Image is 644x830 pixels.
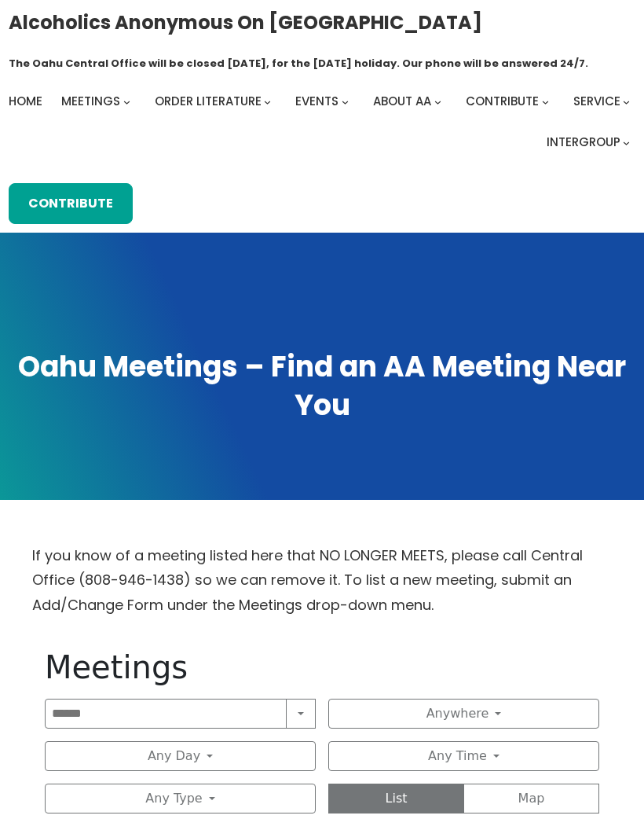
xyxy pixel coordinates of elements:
h1: Oahu Meetings – Find an AA Meeting Near You [14,348,630,425]
button: Service submenu [623,98,630,105]
input: Search [45,699,287,729]
nav: Intergroup [9,90,636,153]
span: Intergroup [547,134,620,150]
p: If you know of a meeting listed here that NO LONGER MEETS, please call Central Office (808-946-14... [32,543,612,618]
a: Meetings [61,90,120,112]
span: Events [295,93,338,109]
a: Contribute [9,183,133,224]
span: Home [9,93,42,109]
a: About AA [373,90,431,112]
button: Anywhere [328,699,599,729]
span: Meetings [61,93,120,109]
button: Order Literature submenu [264,98,271,105]
a: Service [573,90,620,112]
button: List [328,784,464,813]
button: Meetings submenu [123,98,130,105]
span: Order Literature [155,93,262,109]
span: Service [573,93,620,109]
button: Map [463,784,599,813]
a: Intergroup [547,131,620,153]
button: Events submenu [342,98,349,105]
button: Intergroup submenu [623,139,630,146]
a: Home [9,90,42,112]
a: Events [295,90,338,112]
a: Contribute [466,90,539,112]
button: Any Type [45,784,316,813]
h1: Meetings [45,648,599,686]
a: Alcoholics Anonymous on [GEOGRAPHIC_DATA] [9,6,482,39]
button: About AA submenu [434,98,441,105]
span: About AA [373,93,431,109]
button: Contribute submenu [542,98,549,105]
button: Any Time [328,741,599,771]
button: Search [286,699,316,729]
h1: The Oahu Central Office will be closed [DATE], for the [DATE] holiday. Our phone will be answered... [9,56,588,72]
button: Any Day [45,741,316,771]
span: Contribute [466,93,539,109]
